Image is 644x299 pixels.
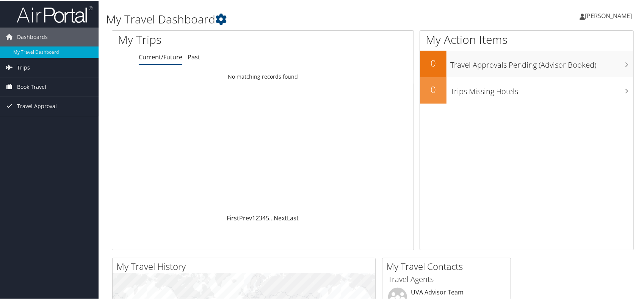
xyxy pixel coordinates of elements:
[255,213,259,222] a: 2
[420,82,447,95] h2: 0
[17,57,30,76] span: Trips
[420,76,633,103] a: 0Trips Missing Hotels
[17,5,92,23] img: airportal-logo.png
[116,259,375,272] h2: My Travel History
[259,213,262,222] a: 3
[269,213,274,222] span: …
[450,82,633,96] h3: Trips Missing Hotels
[262,213,266,222] a: 4
[17,27,48,46] span: Dashboards
[239,213,252,222] a: Prev
[227,213,239,222] a: First
[188,52,200,60] a: Past
[106,11,462,26] h1: My Travel Dashboard
[17,77,46,96] span: Book Travel
[580,4,639,26] a: [PERSON_NAME]
[585,11,632,19] span: [PERSON_NAME]
[274,213,287,222] a: Next
[266,213,269,222] a: 5
[252,213,255,222] a: 1
[420,56,447,69] h2: 0
[420,50,633,76] a: 0Travel Approvals Pending (Advisor Booked)
[139,52,182,60] a: Current/Future
[112,69,414,83] td: No matching records found
[450,55,633,70] h3: Travel Approvals Pending (Advisor Booked)
[420,31,633,47] h1: My Action Items
[386,259,511,272] h2: My Travel Contacts
[118,31,282,47] h1: My Trips
[388,273,505,284] h3: Travel Agents
[17,96,57,115] span: Travel Approval
[287,213,299,222] a: Last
